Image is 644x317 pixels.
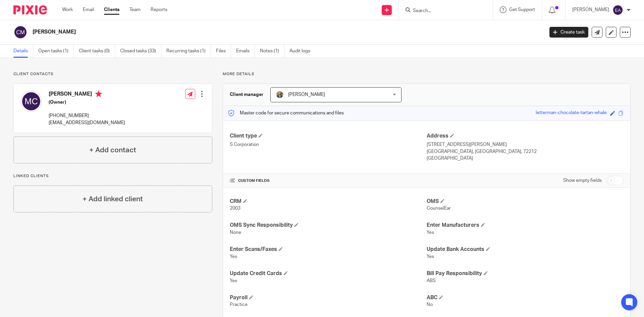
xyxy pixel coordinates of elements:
[427,278,436,283] span: ABS
[427,222,624,229] h4: Enter Manufacturers
[95,91,102,97] i: Primary
[427,155,624,162] p: [GEOGRAPHIC_DATA]
[230,278,237,283] span: Yes
[230,91,264,98] h3: Client manager
[230,222,427,229] h4: OMS Sync Responsibility
[612,5,623,15] img: svg%3E
[33,29,438,36] h2: [PERSON_NAME]
[230,294,427,301] h4: Payroll
[427,246,624,253] h4: Update Bank Accounts
[427,294,624,301] h4: ABC
[13,25,28,39] img: svg%3E
[230,270,427,277] h4: Update Credit Cards
[230,198,427,205] h4: CRM
[104,6,119,13] a: Clients
[216,45,231,58] a: Files
[230,230,241,235] span: None
[412,8,473,14] input: Search
[13,5,47,14] img: Pixie
[120,45,161,58] a: Closed tasks (33)
[13,71,212,77] p: Client contacts
[427,230,434,235] span: Yes
[38,45,74,58] a: Open tasks (1)
[230,206,240,211] span: 2003
[427,141,624,148] p: [STREET_ADDRESS][PERSON_NAME]
[230,302,248,307] span: Practice
[536,109,607,117] div: letterman-chocolate-tartan-whale
[230,141,427,148] p: S Corporation
[260,45,284,58] a: Notes (1)
[427,198,624,205] h4: OMS
[276,91,284,99] img: image.jpg
[151,6,167,13] a: Reports
[89,145,136,155] h4: + Add contact
[228,110,344,116] p: Master code for secure communications and files
[563,177,602,184] label: Show empty fields
[83,6,94,13] a: Email
[223,71,631,77] p: More details
[49,99,125,106] h5: (Owner)
[572,6,609,13] p: [PERSON_NAME]
[288,92,325,97] span: [PERSON_NAME]
[427,270,624,277] h4: Bill Pay Responsibility
[79,45,115,58] a: Client tasks (0)
[49,119,125,126] p: [EMAIL_ADDRESS][DOMAIN_NAME]
[549,27,588,38] a: Create task
[230,254,237,259] span: Yes
[236,45,255,58] a: Emails
[427,206,451,211] span: CounselEar
[289,45,315,58] a: Audit logs
[20,91,42,112] img: svg%3E
[427,254,434,259] span: Yes
[230,246,427,253] h4: Enter Scans/Faxes
[427,302,433,307] span: No
[166,45,211,58] a: Recurring tasks (1)
[83,194,143,204] h4: + Add linked client
[230,133,427,140] h4: Client type
[427,133,624,140] h4: Address
[129,6,141,13] a: Team
[13,45,33,58] a: Details
[509,7,535,12] span: Get Support
[13,173,212,179] p: Linked clients
[62,6,73,13] a: Work
[427,148,624,155] p: [GEOGRAPHIC_DATA], [GEOGRAPHIC_DATA], 72212
[49,91,125,99] h4: [PERSON_NAME]
[230,178,427,183] h4: CUSTOM FIELDS
[49,112,125,119] p: [PHONE_NUMBER]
